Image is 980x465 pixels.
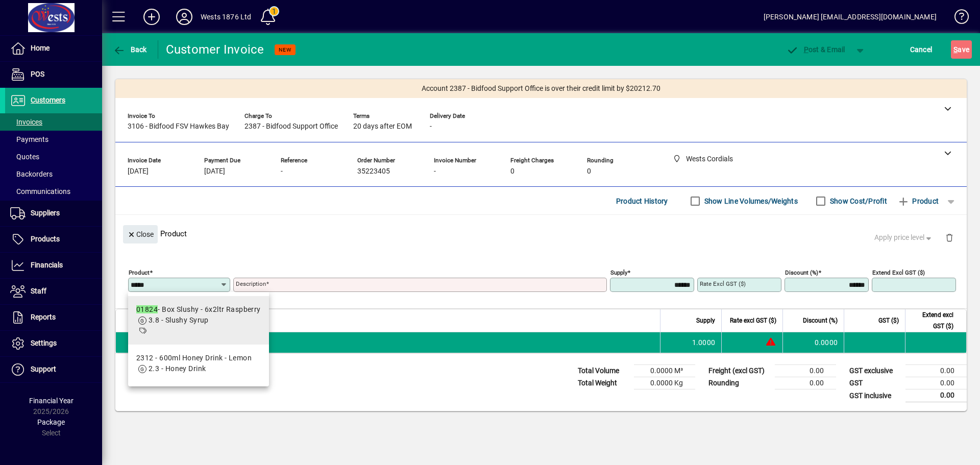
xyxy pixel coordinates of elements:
[31,96,65,104] span: Customers
[953,41,969,58] span: ave
[692,337,716,348] span: 1.0000
[127,226,154,243] span: Close
[696,315,715,326] span: Supply
[353,123,412,131] span: 20 days after EOM
[357,167,390,176] span: 35223405
[31,209,60,217] span: Suppliers
[201,9,251,25] div: Wests 1876 Ltd
[5,165,102,183] a: Backorders
[828,196,887,206] label: Show Cost/Profit
[702,196,798,206] label: Show Line Volumes/Weights
[31,365,56,373] span: Support
[136,305,158,313] em: 01824
[844,365,905,377] td: GST exclusive
[5,36,102,61] a: Home
[37,418,65,426] span: Package
[634,365,695,377] td: 0.0000 M³
[31,261,63,269] span: Financials
[113,45,147,54] span: Back
[844,377,905,389] td: GST
[786,45,845,54] span: ost & Email
[912,309,953,332] span: Extend excl GST ($)
[136,304,261,315] div: - Box Slushy - 6x2ltr Raspberry
[5,131,102,148] a: Payments
[908,40,935,59] button: Cancel
[123,225,158,243] button: Close
[279,46,291,53] span: NEW
[874,232,934,243] span: Apply price level
[5,113,102,131] a: Invoices
[281,167,283,176] span: -
[5,183,102,200] a: Communications
[634,377,695,389] td: 0.0000 Kg
[905,365,967,377] td: 0.00
[878,315,899,326] span: GST ($)
[166,41,264,58] div: Customer Invoice
[910,41,933,58] span: Cancel
[782,332,844,353] td: 0.0000
[5,253,102,278] a: Financials
[573,377,634,389] td: Total Weight
[703,377,775,389] td: Rounding
[149,316,209,324] span: 3.8 - Slushy Syrup
[573,365,634,377] td: Total Volume
[905,377,967,389] td: 0.00
[5,305,102,330] a: Reports
[951,40,972,59] button: Save
[110,40,150,59] button: Back
[10,187,70,195] span: Communications
[204,167,225,176] span: [DATE]
[5,201,102,226] a: Suppliers
[764,9,937,25] div: [PERSON_NAME] [EMAIL_ADDRESS][DOMAIN_NAME]
[775,365,836,377] td: 0.00
[31,339,57,347] span: Settings
[5,62,102,87] a: POS
[730,315,776,326] span: Rate excl GST ($)
[703,365,775,377] td: Freight (excl GST)
[129,269,150,276] mat-label: Product
[31,287,46,295] span: Staff
[31,313,56,321] span: Reports
[10,118,42,126] span: Invoices
[804,45,808,54] span: P
[781,40,850,59] button: Post & Email
[31,70,44,78] span: POS
[10,153,39,161] span: Quotes
[947,2,967,35] a: Knowledge Base
[128,345,269,382] mat-option: 2312 - 600ml Honey Drink - Lemon
[31,235,60,243] span: Products
[905,389,967,402] td: 0.00
[937,233,962,242] app-page-header-button: Delete
[422,83,660,94] span: Account 2387 - Bidfood Support Office is over their credit limit by $20212.70
[5,148,102,165] a: Quotes
[587,167,591,176] span: 0
[115,215,967,252] div: Product
[803,315,838,326] span: Discount (%)
[149,364,206,373] span: 2.3 - Honey Drink
[10,135,48,143] span: Payments
[785,269,818,276] mat-label: Discount (%)
[775,377,836,389] td: 0.00
[700,280,746,287] mat-label: Rate excl GST ($)
[937,225,962,250] button: Delete
[872,269,925,276] mat-label: Extend excl GST ($)
[135,8,168,26] button: Add
[168,8,201,26] button: Profile
[5,357,102,382] a: Support
[128,167,149,176] span: [DATE]
[5,227,102,252] a: Products
[120,229,160,238] app-page-header-button: Close
[510,167,514,176] span: 0
[136,353,252,363] div: 2312 - 600ml Honey Drink - Lemon
[430,123,432,131] span: -
[610,269,627,276] mat-label: Supply
[236,280,266,287] mat-label: Description
[870,229,938,247] button: Apply price level
[5,331,102,356] a: Settings
[616,193,668,209] span: Product History
[844,389,905,402] td: GST inclusive
[953,45,958,54] span: S
[10,170,53,178] span: Backorders
[244,123,338,131] span: 2387 - Bidfood Support Office
[102,40,158,59] app-page-header-button: Back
